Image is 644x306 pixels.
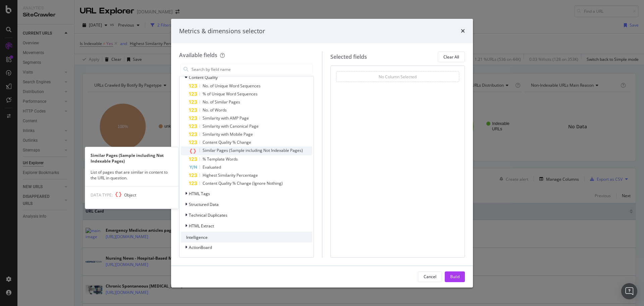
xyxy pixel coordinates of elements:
input: Search by field name [191,64,312,74]
div: Intelligence [181,232,312,243]
span: % of Unique Word Sequences [203,91,258,97]
button: Cancel [418,271,442,282]
div: Open Intercom Messenger [621,283,637,299]
div: modal [171,19,473,288]
span: HTML Tags [189,191,210,196]
button: Clear All [438,51,465,62]
span: Highest Similarity Percentage [203,172,258,178]
div: Build [450,274,460,279]
span: Similar Pages (Sample including Not Indexable Pages) [203,147,303,153]
span: Similarity with Mobile Page [203,131,253,137]
div: No Column Selected [379,74,417,80]
span: Technical Duplicates [189,212,227,218]
span: No. of Unique Word Sequences [203,83,261,89]
div: Metrics & dimensions selector [179,27,265,36]
div: times [461,27,465,36]
span: Content Quality % Change (Ignore Nothing) [203,180,283,186]
div: Cancel [424,274,436,279]
span: Evaluated [203,164,221,170]
span: Similarity with Canonical Page [203,123,259,129]
span: ActionBoard [189,245,212,250]
div: Similar Pages (Sample including Not Indexable Pages) [85,152,178,164]
div: Available fields [179,51,217,59]
button: Build [445,271,465,282]
div: Selected fields [330,53,367,61]
span: Similarity with AMP Page [203,115,249,121]
span: Content Quality % Change [203,139,251,145]
span: No. of Similar Pages [203,99,240,105]
span: HTML Extract [189,223,214,229]
div: List of pages that are similar in content to the URL in question. [85,169,178,181]
span: % Template Words [203,156,238,162]
span: Structured Data [189,202,219,207]
span: Content Quality [189,75,218,80]
div: Clear All [443,54,459,60]
span: No. of Words [203,107,227,113]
